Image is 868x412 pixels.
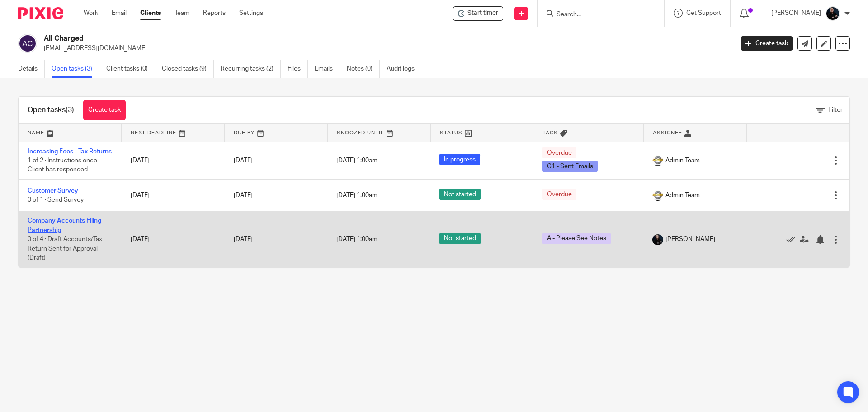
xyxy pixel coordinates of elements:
[467,9,498,18] span: Start timer
[542,147,576,158] span: Overdue
[337,130,384,135] span: Snoozed Until
[221,60,281,78] a: Recurring tasks (2)
[28,188,78,194] a: Customer Survey
[439,189,481,200] span: Not started
[140,9,161,18] a: Clients
[18,7,63,19] img: Pixie
[175,9,189,18] a: Team
[28,197,84,203] span: 0 of 1 · Send Survey
[122,212,225,267] td: [DATE]
[387,60,421,78] a: Audit logs
[336,192,377,199] span: [DATE] 1:00am
[106,60,155,78] a: Client tasks (0)
[652,234,663,245] img: Headshots%20accounting4everything_Poppy%20Jakes%20Photography-2203.jpg
[542,130,558,135] span: Tags
[83,100,126,120] a: Create task
[828,107,843,113] span: Filter
[741,36,793,51] a: Create task
[44,44,727,53] p: [EMAIL_ADDRESS][DOMAIN_NAME]
[315,60,340,78] a: Emails
[542,189,576,200] span: Overdue
[28,105,74,115] h1: Open tasks
[239,9,263,18] a: Settings
[52,60,99,78] a: Open tasks (3)
[18,34,37,53] img: svg%3E
[44,34,590,43] h2: All Charged
[439,154,480,165] span: In progress
[234,192,253,199] span: [DATE]
[542,161,598,172] span: C1 - Sent Emails
[665,235,715,244] span: [PERSON_NAME]
[453,6,503,21] div: All Charged
[203,9,226,18] a: Reports
[440,130,462,135] span: Status
[28,157,97,173] span: 1 of 2 · Instructions once Client has responded
[18,60,45,78] a: Details
[826,6,840,21] img: Headshots%20accounting4everything_Poppy%20Jakes%20Photography-2203.jpg
[686,10,721,16] span: Get Support
[542,233,611,244] span: A - Please See Notes
[556,11,637,19] input: Search
[234,237,253,243] span: [DATE]
[652,155,663,166] img: 1000002125.jpg
[652,190,663,201] img: 1000002125.jpg
[771,9,821,18] p: [PERSON_NAME]
[234,157,253,164] span: [DATE]
[28,218,105,233] a: Company Accounts Filing - Partnership
[288,60,308,78] a: Files
[122,142,225,179] td: [DATE]
[336,237,377,243] span: [DATE] 1:00am
[162,60,214,78] a: Closed tasks (9)
[28,236,102,261] span: 0 of 4 · Draft Accounts/Tax Return Sent for Approval (Draft)
[347,60,380,78] a: Notes (0)
[84,9,98,18] a: Work
[112,9,127,18] a: Email
[66,106,74,114] span: (3)
[786,235,800,244] a: Mark as done
[28,148,112,155] a: Increasing Fees - Tax Returns
[665,156,700,165] span: Admin Team
[439,233,481,244] span: Not started
[665,191,700,200] span: Admin Team
[122,179,225,211] td: [DATE]
[336,157,377,164] span: [DATE] 1:00am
